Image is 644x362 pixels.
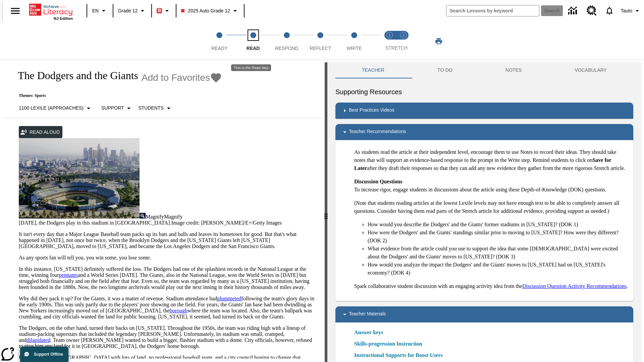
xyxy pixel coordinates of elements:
button: Boost Class color is red. Change class color [154,5,174,17]
a: pennants [59,272,78,278]
button: TO-DO [411,62,479,78]
button: Write step 5 of 5 [335,23,374,60]
button: Reflect step 4 of 5 [301,23,340,60]
li: How were the Dodgers' and the Giants' standings similar prior to moving to [US_STATE]? How were t... [368,229,628,245]
button: Profile/Settings [618,5,644,17]
div: This is the Read step [231,64,271,71]
button: Grade: Grade 12, Select a grade [115,5,149,17]
strong: Save for Later [354,157,611,171]
div: Home [29,2,73,20]
button: Class: 2025 Auto Grade 12, Select your class [178,5,241,17]
p: It isn't every day that a Major League Baseball team packs up its bats and balls and leaves its h... [19,231,317,249]
div: activity [327,62,641,362]
p: Best Practices Videos [349,107,394,115]
span: Reflect [310,46,331,51]
div: Instructional Panel Tabs [335,62,633,78]
span: Grade 12 [118,7,138,14]
div: Teacher Materials [335,306,633,322]
li: What evidence from the article could you use to support the idea that some [DEMOGRAPHIC_DATA] wer... [368,245,628,261]
button: Support Offline [20,347,68,362]
button: Print [428,35,449,47]
p: Themes: Sports [11,93,222,98]
p: Teacher Recommendations [349,128,406,136]
div: Teacher Recommendations [335,124,633,140]
button: Stretch Respond step 2 of 2 [394,23,413,60]
h1: The Dodgers and the Giants [11,69,138,82]
span: Image credit: [PERSON_NAME]/E+/Getty Images [171,220,282,226]
span: [DATE], the Dodgers play in this stadium in [GEOGRAPHIC_DATA]. [19,220,171,226]
a: Instructional Supports for Boost Users, Will open in new browser window or tab [354,351,443,359]
p: Teacher Materials [349,310,386,318]
input: search field [446,5,539,16]
button: Language: EN, Select a language [89,5,111,17]
a: borough [170,308,187,313]
li: How would you analyze the impact the Dodgers' and the Giants' moves to [US_STATE] had on [US_STAT... [368,261,628,277]
button: Open side menu [5,1,25,21]
span: Respond [275,46,298,51]
button: VOCABULARY [548,62,633,78]
a: Resource Center, Will open in new tab [583,2,601,20]
img: Magnify [140,213,146,219]
p: Spark collaborative student discussion with an engaging activity idea from the . [354,282,628,290]
a: Skills-progression Instruction, Will open in new browser window or tab [354,340,422,348]
button: Select Lexile, 1100 Lexile (Approaches) [16,102,95,114]
span: Add to Favorites [142,72,210,83]
a: Data Center [564,2,583,20]
p: (Note that students reading articles at the lowest Lexile levels may not have enough text to be a... [354,199,628,215]
div: Best Practices Videos [335,103,633,119]
li: How would you describe the Dodgers' and the Giants' former stadiums in [US_STATE]? (DOK 1) [368,221,628,229]
span: STRETCH [385,45,408,51]
div: reading [3,62,325,359]
text: 1 [388,34,390,37]
a: dilapidated [26,337,50,343]
span: NJ Edition [54,16,73,20]
button: Scaffolds, Support [99,102,136,114]
span: Ready [211,46,227,51]
p: To increase rigor, engage students in discussions about the article using these Depth-of-Knowledg... [354,178,628,194]
p: In this instance, [US_STATE] definitely suffered the loss. The Dodgers had one of the splashiest ... [19,266,317,290]
button: Read step 2 of 5 [233,23,272,60]
button: Ready step 1 of 5 [200,23,239,60]
span: Magnify [164,214,182,220]
span: EN [92,7,99,14]
button: Select Student [136,102,175,114]
span: Tauto [621,7,632,14]
span: 2025 Auto Grade 12 [181,7,230,14]
div: Press Enter or Spacebar and then press right and left arrow keys to move the slider [325,62,327,362]
a: Notifications [601,2,618,19]
p: Students [138,105,163,112]
p: Why did they pack it up? For the Giants, it was a matter of revenue. Stadium attendance had follo... [19,296,317,320]
p: As any sports fan will tell you, you win some, you lose some. [19,255,317,261]
button: Add to Favorites - The Dodgers and the Giants [142,72,222,83]
text: 2 [402,34,404,37]
span: Support Offline [34,352,63,357]
span: Write [346,46,362,51]
button: Teacher [335,62,411,78]
p: The Dodgers, on the other hand, turned their backs on [US_STATE]. Throughout the 1950s, the team ... [19,325,317,349]
span: Read [247,46,260,51]
button: Stretch Read step 1 of 2 [380,23,399,60]
h6: Supporting Resources [335,86,633,97]
span: B [158,6,161,15]
span: Magnify [146,214,164,220]
a: plummeted [217,296,241,301]
a: Discussion Question Activity Recommendations [522,283,627,289]
strong: Discussion Questions [354,179,402,184]
button: NOTES [479,62,548,78]
button: Respond step 3 of 5 [267,23,306,60]
p: As students read the article at their independent level, encourage them to use Notes to record th... [354,148,628,172]
button: Read Aloud [19,126,62,138]
a: Answer keys, Will open in new browser window or tab [354,328,383,337]
p: Support [101,105,124,112]
p: 1100 Lexile (Approaches) [19,105,84,112]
